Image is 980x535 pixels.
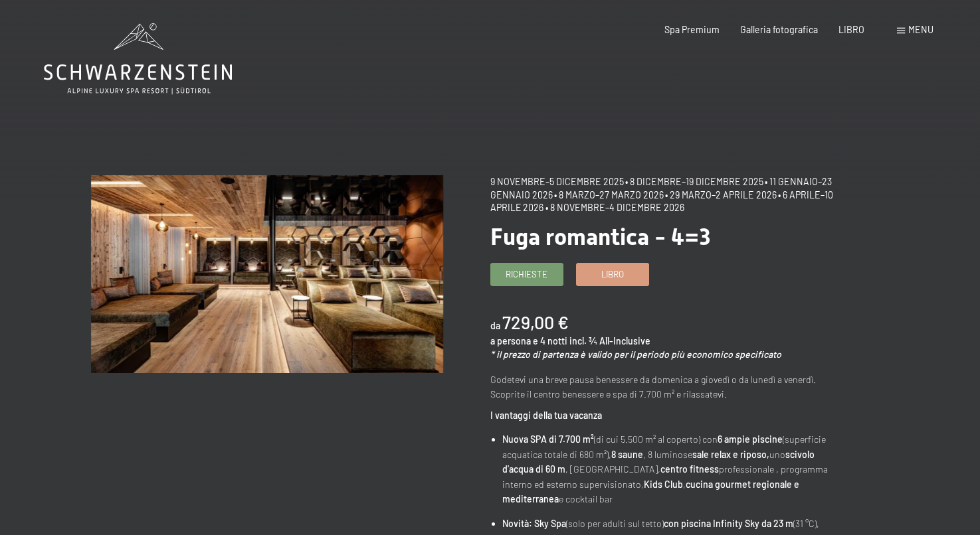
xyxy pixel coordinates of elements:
font: sale relax e riposo, [692,449,769,460]
font: incl. ¾ All-Inclusive [569,335,650,346]
font: Novità: Sky Spa [502,518,566,529]
font: , [683,479,686,490]
font: • 11 gennaio–23 gennaio 2026 [490,176,832,200]
font: (superficie acquatica totale di 680 m²), [502,433,826,460]
font: (solo per adulti sul tetto) [566,518,664,529]
font: Kids Club [644,479,683,490]
font: Fuga romantica - 4=3 [490,223,711,250]
a: LIBRO [838,24,864,35]
font: 8 saune [611,449,643,460]
font: * il prezzo di partenza è valido per il periodo più economico specificato [490,348,781,360]
font: 729,00 € [502,311,569,333]
font: e cocktail bar [559,493,613,504]
font: a persona e [490,335,538,346]
font: con piscina Infinity Sky da 23 m [664,518,793,529]
font: menu [908,24,933,35]
font: I vantaggi della tua vacanza [490,410,602,421]
font: (di cui 5.500 m² al coperto) con [594,433,718,445]
font: • 8 marzo–27 marzo 2026 [554,189,664,200]
font: centro fitness [660,463,719,475]
font: uno [769,449,785,460]
font: 2026 • 8 novembre–4 dicembre 2026 [523,202,684,213]
font: da [490,320,500,331]
img: Fuga romantica - 4=3 [91,175,443,373]
font: 4 notti [540,335,567,346]
font: Nuova SPA di 7.700 m² [502,433,594,445]
a: Spa Premium [664,24,720,35]
font: 9 novembre–5 dicembre 2025 [490,176,624,187]
font: Libro [601,269,624,279]
font: , [GEOGRAPHIC_DATA], [565,463,660,475]
font: Godetevi una breve pausa benessere da domenica a giovedì o da lunedì a venerdì. Scoprite il centr... [490,374,816,400]
font: , 8 luminose [643,449,692,460]
font: • 29 marzo–2 aprile 2026 [665,189,777,200]
font: 6 ampie piscine [718,433,783,445]
font: professionale , programma interno ed esterno supervisionato, [502,463,828,490]
font: Richieste [506,269,547,279]
a: Richieste [491,264,563,285]
a: Libro [577,264,648,285]
a: Galleria fotografica [740,24,818,35]
font: • 8 dicembre–19 dicembre 2025 [625,176,763,187]
font: • 6 aprile–10 aprile [490,189,833,214]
